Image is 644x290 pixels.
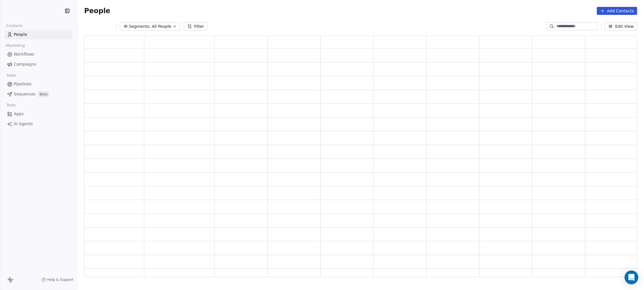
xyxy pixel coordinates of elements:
[184,22,208,30] button: Filter
[152,23,171,30] span: All People
[4,21,25,30] span: Contacts
[597,7,637,15] button: Add Contacts
[14,111,24,117] span: Apps
[14,81,31,87] span: Pipelines
[4,101,18,109] span: Tools
[47,277,74,282] span: Help & Support
[5,50,72,59] a: Workflows
[84,48,638,277] div: grid
[4,71,19,80] span: Sales
[14,121,33,127] span: AI Agents
[42,277,74,282] a: Help & Support
[14,51,34,57] span: Workflows
[5,79,72,89] a: Pipelines
[129,23,151,30] span: Segments:
[625,271,638,284] div: Open Intercom Messenger
[38,91,49,97] span: Beta
[5,109,72,119] a: Apps
[5,119,72,129] a: AI Agents
[5,30,72,39] a: People
[14,61,36,67] span: Campaigns
[4,41,27,50] span: Marketing
[5,60,72,69] a: Campaigns
[5,89,72,99] a: SequencesBeta
[14,91,35,97] span: Sequences
[605,22,637,30] button: Edit View
[14,32,27,38] span: People
[84,7,110,15] span: People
